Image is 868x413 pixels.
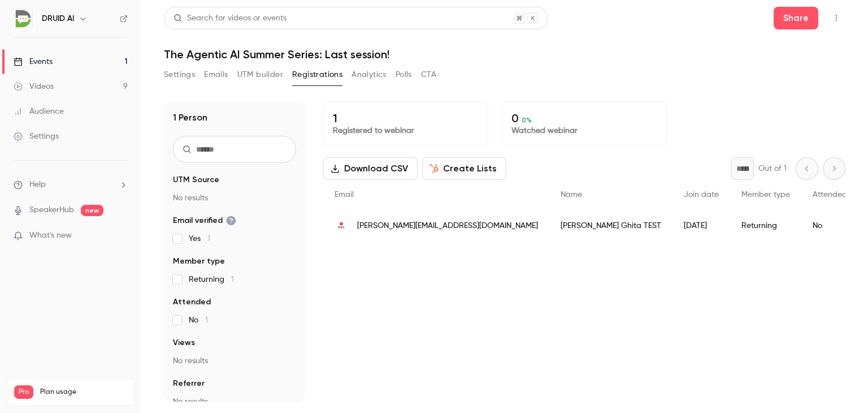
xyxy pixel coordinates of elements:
[205,316,208,324] span: 1
[14,106,64,117] div: Audience
[189,274,234,285] span: Returning
[173,337,195,349] span: Views
[730,210,801,242] div: Returning
[189,233,210,244] span: Yes
[422,157,506,180] button: Create Lists
[173,215,236,226] span: Email verified
[189,315,208,326] span: No
[114,231,128,241] iframe: Noticeable Trigger
[173,378,205,389] span: Referrer
[14,385,33,399] span: Pro
[813,191,847,199] span: Attended
[672,210,730,242] div: [DATE]
[522,116,532,124] span: 0 %
[173,256,225,267] span: Member type
[204,66,228,84] button: Emails
[684,191,719,199] span: Join date
[774,7,818,29] button: Share
[511,111,657,125] p: 0
[173,12,287,24] div: Search for videos or events
[396,66,412,84] button: Polls
[173,174,296,407] section: facet-groups
[173,396,296,407] p: No results
[231,276,234,283] span: 1
[357,220,538,232] span: [PERSON_NAME][EMAIL_ADDRESS][DOMAIN_NAME]
[42,13,74,24] h6: DRUID AI
[164,48,845,61] h1: The Agentic AI Summer Series: Last session!
[29,204,74,216] a: SpeakerHub
[173,174,219,186] span: UTM Source
[741,191,790,199] span: Member type
[14,131,59,142] div: Settings
[292,66,342,84] button: Registrations
[40,388,127,397] span: Plan usage
[14,179,128,191] li: help-dropdown-opener
[549,210,672,242] div: [PERSON_NAME] Ghita TEST
[758,163,787,174] p: Out of 1
[323,157,418,180] button: Download CSV
[237,66,283,84] button: UTM builder
[29,230,72,242] span: What's new
[511,125,657,136] p: Watched webinar
[14,10,32,28] img: DRUID AI
[207,235,210,243] span: 1
[421,66,436,84] button: CTA
[29,179,46,191] span: Help
[164,66,195,84] button: Settings
[561,191,582,199] span: Name
[14,56,53,67] div: Events
[333,125,479,136] p: Registered to webinar
[173,111,207,124] h1: 1 Person
[335,191,354,199] span: Email
[14,81,54,92] div: Videos
[801,210,858,242] div: No
[81,205,103,216] span: new
[173,355,296,367] p: No results
[173,296,211,308] span: Attended
[335,219,348,233] img: nnc-services.com
[173,192,296,204] p: No results
[351,66,387,84] button: Analytics
[333,111,479,125] p: 1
